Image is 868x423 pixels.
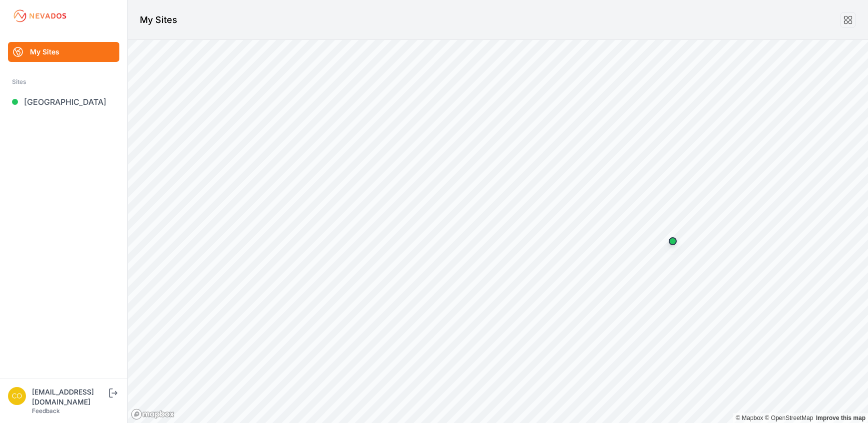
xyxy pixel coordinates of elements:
a: Mapbox [736,415,763,422]
canvas: Map [128,40,868,423]
a: Feedback [32,407,60,415]
h1: My Sites [140,13,177,27]
a: My Sites [8,42,119,62]
div: Sites [12,76,115,88]
a: [GEOGRAPHIC_DATA] [8,92,119,112]
div: Map marker [663,231,683,251]
a: Map feedback [816,415,866,422]
a: Mapbox logo [131,409,175,420]
a: OpenStreetMap [765,415,813,422]
img: Nevados [12,8,68,24]
img: controlroomoperator@invenergy.com [8,387,26,405]
div: [EMAIL_ADDRESS][DOMAIN_NAME] [32,387,107,407]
